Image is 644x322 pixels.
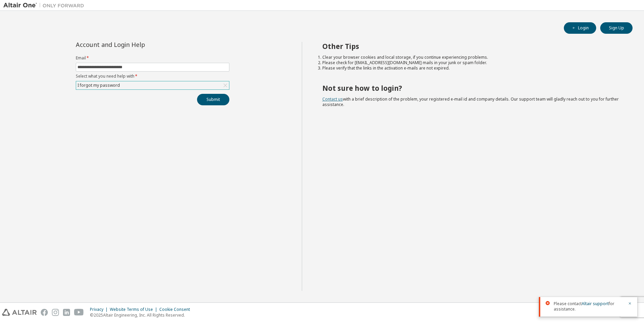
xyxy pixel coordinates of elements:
img: instagram.svg [52,309,59,316]
img: youtube.svg [74,309,84,316]
span: Please contact for assistance. [554,301,624,312]
div: Privacy [90,307,110,312]
li: Please verify that the links in the activation e-mails are not expired. [322,65,621,71]
img: facebook.svg [41,309,48,316]
img: altair_logo.svg [2,309,37,316]
a: Altair support [582,301,609,306]
button: Sign Up [600,22,633,34]
label: Email [76,55,229,61]
h2: Other Tips [322,42,621,51]
p: © 2025 Altair Engineering, Inc. All Rights Reserved. [90,312,194,318]
span: with a brief description of the problem, your registered e-mail id and company details. Our suppo... [322,96,619,107]
li: Clear your browser cookies and local storage, if you continue experiencing problems. [322,55,621,60]
li: Please check for [EMAIL_ADDRESS][DOMAIN_NAME] mails in your junk or spam folder. [322,60,621,65]
button: Submit [197,94,229,105]
div: Website Terms of Use [110,307,159,312]
div: Cookie Consent [159,307,194,312]
img: linkedin.svg [63,309,70,316]
label: Select what you need help with [76,74,229,79]
div: Account and Login Help [76,42,199,47]
div: I forgot my password [76,82,121,89]
img: Altair One [3,2,88,9]
h2: Not sure how to login? [322,84,621,92]
button: Login [564,22,596,34]
div: I forgot my password [76,81,229,89]
a: Contact us [322,96,343,102]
